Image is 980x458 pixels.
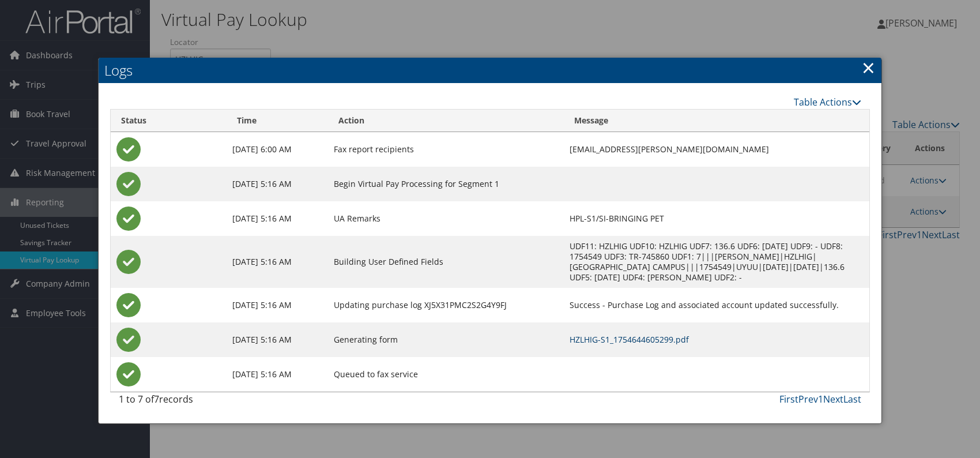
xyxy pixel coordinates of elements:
a: First [779,393,798,406]
td: Updating purchase log XJ5X31PMC2S2G4Y9FJ [328,288,564,322]
th: Time: activate to sort column ascending [227,110,328,132]
td: HPL-S1/SI-BRINGING PET [564,201,869,236]
td: UDF11: HZLHIG UDF10: HZLHIG UDF7: 136.6 UDF6: [DATE] UDF9: - UDF8: 1754549 UDF3: TR-745860 UDF1: ... [564,236,869,288]
a: Next [823,393,843,406]
td: [DATE] 5:16 AM [227,167,328,201]
a: Close [862,56,875,79]
th: Status: activate to sort column ascending [111,110,227,132]
td: [DATE] 6:00 AM [227,132,328,167]
td: Building User Defined Fields [328,236,564,288]
span: 7 [154,393,159,406]
a: Prev [798,393,818,406]
td: Begin Virtual Pay Processing for Segment 1 [328,167,564,201]
td: Success - Purchase Log and associated account updated successfully. [564,288,869,322]
td: [DATE] 5:16 AM [227,236,328,288]
td: Fax report recipients [328,132,564,167]
div: 1 to 7 of records [119,392,292,412]
a: Last [843,393,861,406]
td: [DATE] 5:16 AM [227,357,328,392]
a: Table Actions [794,96,861,108]
td: UA Remarks [328,201,564,236]
a: HZLHIG-S1_1754644605299.pdf [570,334,689,345]
td: [DATE] 5:16 AM [227,322,328,357]
a: 1 [818,393,823,406]
td: Queued to fax service [328,357,564,392]
td: [EMAIL_ADDRESS][PERSON_NAME][DOMAIN_NAME] [564,132,869,167]
td: [DATE] 5:16 AM [227,201,328,236]
td: [DATE] 5:16 AM [227,288,328,322]
th: Action: activate to sort column ascending [328,110,564,132]
th: Message: activate to sort column ascending [564,110,869,132]
h2: Logs [99,58,881,83]
td: Generating form [328,322,564,357]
